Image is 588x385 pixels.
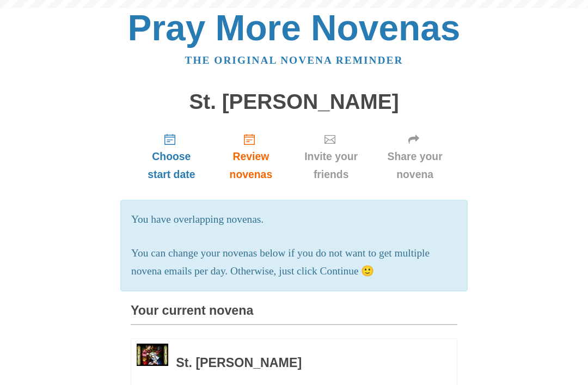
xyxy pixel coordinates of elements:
[128,8,461,48] a: Pray More Novenas
[372,124,457,189] a: Share your novena
[212,124,290,189] a: Review novenas
[301,148,362,184] span: Invite your friends
[383,148,446,184] span: Share your novena
[290,124,372,189] a: Invite your friends
[131,124,212,189] a: Choose start date
[142,148,201,184] span: Choose start date
[131,245,457,280] p: You can change your novenas below if you do not want to get multiple novena emails per day. Other...
[137,344,168,365] img: Novena image
[176,356,427,370] h3: St. [PERSON_NAME]
[185,54,403,66] a: The original novena reminder
[131,90,457,114] h1: St. [PERSON_NAME]
[131,304,457,325] h3: Your current novena
[131,211,457,229] p: You have overlapping novenas.
[223,148,279,184] span: Review novenas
